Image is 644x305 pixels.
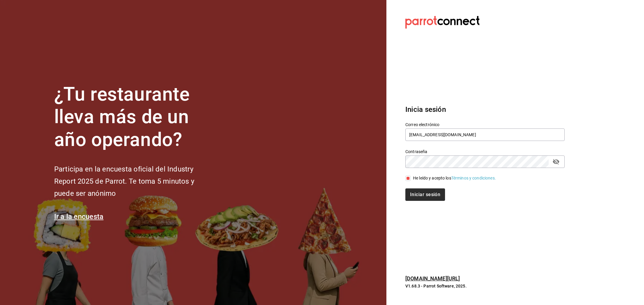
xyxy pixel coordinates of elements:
[405,149,565,153] label: Contraseña
[54,83,214,151] h1: ¿Tu restaurante lleva más de un año operando?
[405,104,565,115] h3: Inicia sesión
[405,283,565,289] p: V1.68.3 - Parrot Software, 2025.
[405,128,565,141] input: Ingresa tu correo electrónico
[54,163,214,199] h2: Participa en la encuesta oficial del Industry Report 2025 de Parrot. Te toma 5 minutos y puede se...
[405,188,445,201] button: Iniciar sesión
[413,175,496,181] div: He leído y acepto los
[405,122,565,126] label: Correo electrónico
[551,157,561,167] button: passwordField
[54,212,104,221] a: Ir a la encuesta
[405,275,460,282] a: [DOMAIN_NAME][URL]
[451,176,496,180] a: Términos y condiciones.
